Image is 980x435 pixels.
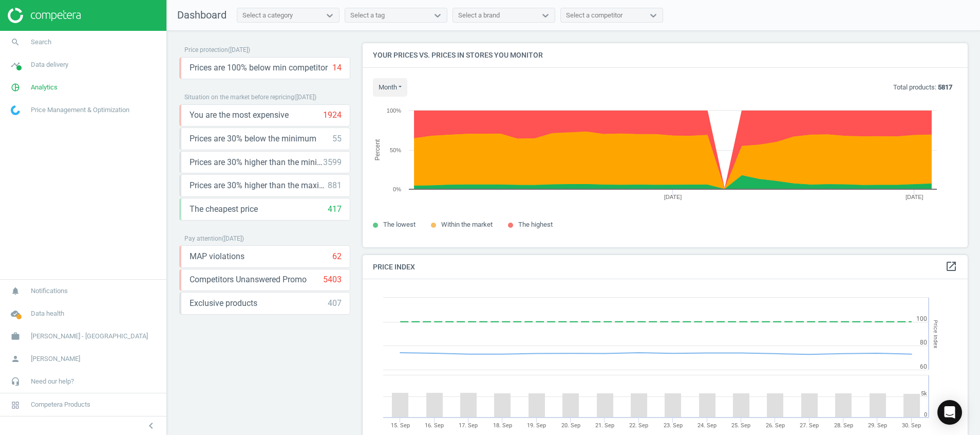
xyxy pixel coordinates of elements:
[766,422,785,429] tspan: 26. Sep
[932,320,939,348] tspan: Price Index
[31,105,129,115] span: Price Management & Optimization
[893,83,952,92] p: Total products:
[323,274,342,285] div: 5403
[31,38,51,47] span: Search
[145,420,157,432] i: chevron_left
[945,260,957,274] a: open_in_new
[190,133,316,144] span: Prices are 30% below the minimum
[6,304,25,323] i: cloud_done
[190,274,307,285] span: Competitors Unanswered Promo
[190,298,257,309] span: Exclusive products
[868,422,887,429] tspan: 29. Sep
[332,251,342,262] div: 62
[6,32,25,52] i: search
[184,94,294,101] span: Situation on the market before repricing
[924,411,927,418] text: 0
[363,43,968,67] h4: Your prices vs. prices in stores you monitor
[459,422,478,429] tspan: 17. Sep
[138,419,164,432] button: chevron_left
[731,422,750,429] tspan: 25. Sep
[190,62,328,74] span: Prices are 100% below min competitor
[328,204,342,215] div: 417
[527,422,546,429] tspan: 19. Sep
[518,221,553,228] span: The highest
[184,46,228,53] span: Price protection
[363,255,968,279] h4: Price Index
[6,281,25,301] i: notifications
[31,400,90,409] span: Competera Products
[425,422,444,429] tspan: 16. Sep
[383,221,416,228] span: The lowest
[6,55,25,75] i: timeline
[664,194,682,200] tspan: [DATE]
[31,377,74,386] span: Need our help?
[441,221,493,228] span: Within the market
[921,390,927,397] text: 5k
[177,9,227,21] span: Dashboard
[184,235,222,242] span: Pay attention
[328,180,342,191] div: 881
[458,11,500,20] div: Select a brand
[190,157,323,168] span: Prices are 30% higher than the minimum
[595,422,614,429] tspan: 21. Sep
[566,11,623,20] div: Select a competitor
[332,133,342,144] div: 55
[190,251,244,262] span: MAP violations
[31,83,58,92] span: Analytics
[222,235,244,242] span: ( [DATE] )
[190,180,328,191] span: Prices are 30% higher than the maximal
[11,105,20,115] img: wGWNvw8QSZomAAAAABJRU5ErkJggg==
[31,332,148,341] span: [PERSON_NAME] - [GEOGRAPHIC_DATA]
[834,422,853,429] tspan: 28. Sep
[6,78,25,97] i: pie_chart_outlined
[350,11,385,20] div: Select a tag
[6,372,25,391] i: headset_mic
[31,309,64,318] span: Data health
[391,422,410,429] tspan: 15. Sep
[373,78,407,97] button: month
[6,327,25,346] i: work
[945,260,957,273] i: open_in_new
[332,62,342,74] div: 14
[323,157,342,168] div: 3599
[800,422,819,429] tspan: 27. Sep
[938,83,952,91] b: 5817
[31,354,80,364] span: [PERSON_NAME]
[323,110,342,121] div: 1924
[190,110,289,121] span: You are the most expensive
[916,315,927,322] text: 100
[294,94,316,101] span: ( [DATE] )
[31,60,68,69] span: Data delivery
[328,298,342,309] div: 407
[8,8,81,23] img: ajHJNr6hYgQAAAAASUVORK5CYII=
[906,194,924,200] tspan: [DATE]
[664,422,683,429] tspan: 23. Sep
[242,11,293,20] div: Select a category
[31,286,68,296] span: Notifications
[228,46,250,53] span: ( [DATE] )
[937,400,962,425] div: Open Intercom Messenger
[561,422,580,429] tspan: 20. Sep
[902,422,921,429] tspan: 30. Sep
[374,139,381,160] tspan: Percent
[920,339,927,346] text: 80
[390,147,401,153] text: 50%
[393,186,401,192] text: 0%
[6,349,25,369] i: person
[190,204,258,215] span: The cheapest price
[493,422,512,429] tspan: 18. Sep
[698,422,717,429] tspan: 24. Sep
[920,363,927,370] text: 60
[629,422,648,429] tspan: 22. Sep
[387,107,401,114] text: 100%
